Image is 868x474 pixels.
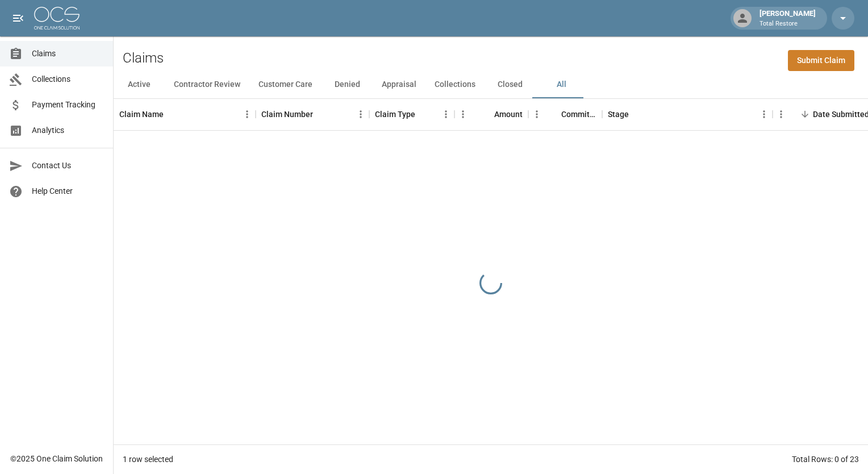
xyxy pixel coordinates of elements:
div: Claim Name [119,98,164,130]
div: Committed Amount [528,98,602,130]
button: Menu [454,106,471,123]
button: All [536,71,587,98]
div: Amount [494,98,523,130]
button: Menu [528,106,545,123]
span: Claims [32,48,104,60]
div: dynamic tabs [114,71,868,98]
span: Contact Us [32,160,104,172]
button: Appraisal [373,71,425,98]
img: ocs-logo-white-transparent.png [34,7,80,30]
button: Closed [485,71,536,98]
span: Payment Tracking [32,99,104,111]
button: Menu [437,106,454,123]
button: Sort [313,106,329,122]
div: 1 row selected [123,454,173,465]
div: © 2025 One Claim Solution [10,453,103,464]
span: Analytics [32,124,104,136]
button: Sort [164,106,180,122]
div: Claim Number [261,98,313,130]
button: Sort [478,106,494,122]
div: Stage [602,98,773,130]
button: Sort [797,106,813,122]
div: Claim Type [369,98,454,130]
span: Help Center [32,185,104,197]
div: Claim Number [256,98,369,130]
button: Menu [756,106,773,123]
div: Amount [454,98,528,130]
div: Committed Amount [561,98,596,130]
div: Stage [608,98,629,130]
a: Submit Claim [788,50,854,71]
button: Menu [352,106,369,123]
div: Total Rows: 0 of 23 [792,454,859,465]
div: Claim Type [375,98,415,130]
button: Contractor Review [165,71,249,98]
button: Sort [415,106,431,122]
button: Active [114,71,165,98]
button: Sort [545,106,561,122]
button: Menu [773,106,790,123]
button: Collections [425,71,485,98]
div: Claim Name [114,98,256,130]
button: Sort [629,106,645,122]
button: Menu [239,106,256,123]
p: Total Restore [759,19,816,29]
button: Denied [322,71,373,98]
h2: Claims [123,50,164,66]
span: Collections [32,73,104,85]
div: [PERSON_NAME] [755,8,820,28]
button: open drawer [7,7,30,30]
button: Customer Care [249,71,322,98]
